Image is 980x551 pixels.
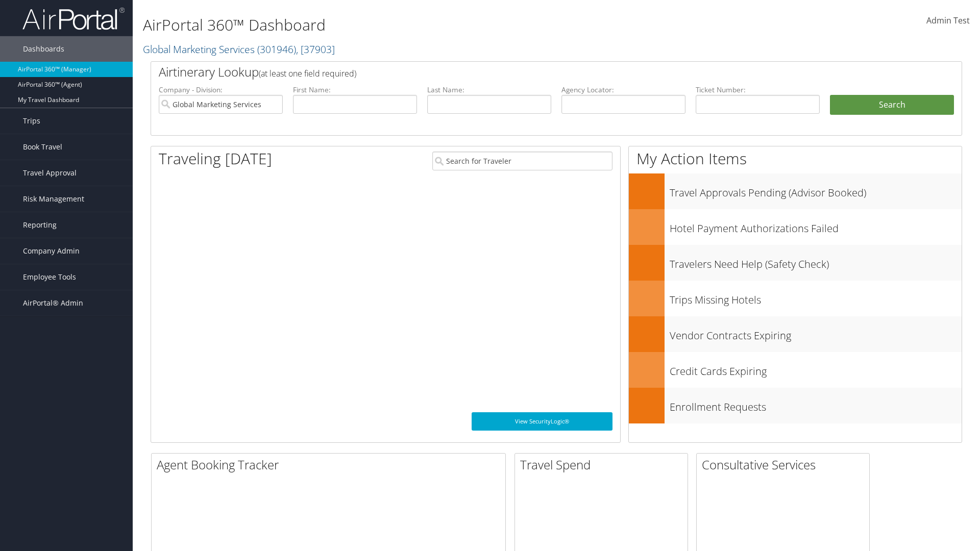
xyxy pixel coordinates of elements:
a: Travelers Need Help (Safety Check) [629,245,962,281]
a: Vendor Contracts Expiring [629,316,962,352]
a: Admin Test [926,5,970,37]
h3: Travelers Need Help (Safety Check) [670,252,962,271]
h3: Trips Missing Hotels [670,288,962,307]
span: (at least one field required) [259,68,356,79]
h3: Credit Cards Expiring [670,359,962,379]
button: Search [830,95,954,115]
h3: Travel Approvals Pending (Advisor Booked) [670,181,962,200]
a: Trips Missing Hotels [629,281,962,316]
span: Travel Approval [23,160,77,186]
input: Search for Traveler [432,152,612,170]
span: Trips [23,108,40,134]
h2: Travel Spend [520,456,688,473]
a: Hotel Payment Authorizations Failed [629,209,962,245]
a: Credit Cards Expiring [629,352,962,388]
label: First Name: [293,85,417,95]
span: Admin Test [926,15,970,26]
span: ( 301946 ) [257,42,296,56]
h1: My Action Items [629,148,962,169]
span: Company Admin [23,238,80,264]
a: View SecurityLogic® [472,412,612,431]
h1: AirPortal 360™ Dashboard [143,14,694,36]
h2: Consultative Services [702,456,869,473]
h3: Vendor Contracts Expiring [670,323,962,343]
span: Employee Tools [23,264,76,290]
h3: Enrollment Requests [670,395,962,414]
img: airportal-logo.png [22,7,125,31]
a: Enrollment Requests [629,388,962,423]
h2: Agent Booking Tracker [157,456,505,473]
label: Last Name: [427,85,551,95]
span: , [ 37903 ] [296,42,335,56]
label: Agency Locator: [561,85,685,95]
a: Global Marketing Services [143,42,335,56]
a: Travel Approvals Pending (Advisor Booked) [629,173,962,209]
h1: Traveling [DATE] [159,148,272,169]
span: AirPortal® Admin [23,290,83,316]
h2: Airtinerary Lookup [159,63,887,81]
span: Reporting [23,212,57,238]
label: Ticket Number: [696,85,820,95]
span: Dashboards [23,36,64,62]
label: Company - Division: [159,85,283,95]
span: Book Travel [23,134,62,160]
h3: Hotel Payment Authorizations Failed [670,216,962,236]
span: Risk Management [23,186,84,212]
